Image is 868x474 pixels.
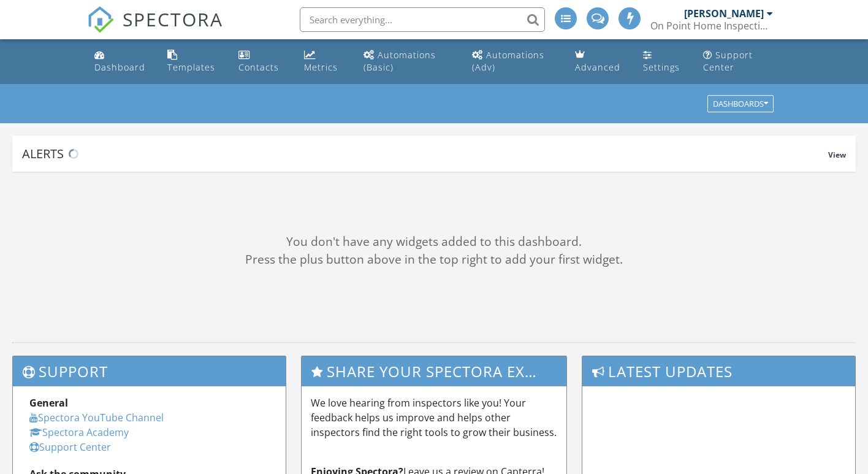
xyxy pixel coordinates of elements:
div: You don't have any widgets added to this dashboard. [12,233,856,251]
div: Dashboards [713,100,768,109]
a: Support Center [698,44,779,79]
h3: Share Your Spectora Experience [302,356,567,386]
div: Metrics [304,61,338,73]
h3: Support [13,356,286,386]
a: Templates [162,44,223,79]
p: We love hearing from inspectors like you! Your feedback helps us improve and helps other inspecto... [311,396,558,440]
div: Templates [167,61,215,73]
button: Dashboards [707,96,774,113]
div: Contacts [238,61,279,73]
h3: Latest Updates [582,356,855,386]
a: Automations (Advanced) [467,44,560,79]
span: SPECTORA [123,6,223,32]
img: The Best Home Inspection Software - Spectora [87,6,114,33]
div: Press the plus button above in the top right to add your first widget. [12,251,856,269]
span: View [828,150,846,160]
div: Automations (Basic) [364,49,436,73]
strong: General [29,396,68,410]
div: Settings [643,61,680,73]
div: Dashboard [94,61,145,73]
div: Support Center [703,49,753,73]
a: SPECTORA [87,17,223,42]
div: [PERSON_NAME] [684,7,764,20]
a: Settings [638,44,688,79]
div: Advanced [575,61,620,73]
a: Automations (Basic) [359,44,457,79]
a: Spectora Academy [29,426,129,439]
a: Advanced [570,44,628,79]
input: Search everything... [300,7,545,32]
a: Spectora YouTube Channel [29,411,164,424]
div: On Point Home Inspection Services [650,20,773,32]
a: Dashboard [89,44,153,79]
div: Alerts [22,145,828,162]
a: Metrics [299,44,349,79]
a: Contacts [234,44,289,79]
a: Support Center [29,440,111,454]
div: Automations (Adv) [472,49,544,73]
